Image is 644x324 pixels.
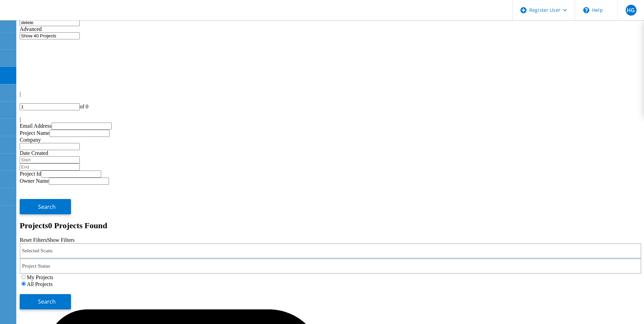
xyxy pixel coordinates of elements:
[20,91,641,97] div: |
[20,243,641,258] div: Selected Scans
[20,137,41,143] label: Company
[20,221,48,230] b: Projects
[20,163,80,170] input: End
[47,237,74,243] a: Show Filters
[48,221,107,230] span: 0 Projects Found
[38,298,56,305] span: Search
[20,123,52,129] label: Email Address
[20,199,71,214] button: Search
[27,281,53,287] label: All Projects
[20,156,80,163] input: Start
[20,130,50,136] label: Project Name
[20,19,80,26] input: Search projects by name, owner, ID, company, etc
[20,294,71,309] button: Search
[20,178,49,184] label: Owner Name
[20,258,641,274] div: Project Status
[583,7,589,13] svg: \n
[7,13,80,19] a: Live Optics Dashboard
[20,171,41,177] label: Project Id
[38,203,56,211] span: Search
[20,237,47,243] a: Reset Filters
[27,274,53,280] label: My Projects
[20,116,641,123] div: |
[20,26,42,32] span: Advanced
[80,104,88,109] span: of 0
[20,150,48,156] label: Date Created
[627,7,635,13] span: HG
